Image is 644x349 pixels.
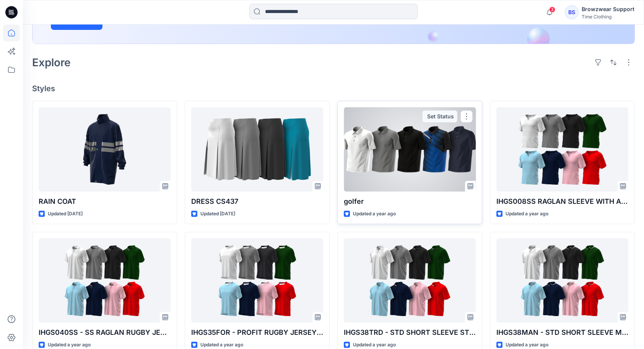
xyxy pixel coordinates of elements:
a: IHGS008SS RAGLAN SLEEVE WITH A HURICANE COLLAR [496,107,628,192]
p: Updated a year ago [200,341,243,349]
div: BS [565,5,579,19]
a: DRESS CS437 [191,107,323,192]
p: Updated a year ago [48,341,91,349]
p: golfer [344,196,476,207]
div: Time Clothing [582,14,634,20]
p: DRESS CS437 [191,196,323,207]
a: IHGS040SS - SS RAGLAN RUGBY JERSEY WITH A STD COLLAR [39,238,171,323]
h4: Styles [32,84,635,93]
p: IHGS38MAN - STD SHORT SLEEVE MANDARIN COLLAR [496,327,628,338]
p: Updated a year ago [506,341,548,349]
p: IHGS008SS RAGLAN SLEEVE WITH A HURICANE COLLAR [496,196,628,207]
p: Updated [DATE] [48,210,83,218]
p: Updated a year ago [506,210,548,218]
p: IHGS35FOR - PROFIT RUGBY JERSEY WITH FORCE COLLAR [191,327,323,338]
span: 3 [549,7,555,13]
a: RAIN COAT [39,107,171,192]
a: IHGS35FOR - PROFIT RUGBY JERSEY WITH FORCE COLLAR [191,238,323,323]
a: IHGS38TRD - STD SHORT SLEEVE STD TRADITIONAL COLLAR [344,238,476,323]
p: IHGS040SS - SS RAGLAN RUGBY JERSEY WITH A STD COLLAR [39,327,171,338]
p: Updated [DATE] [200,210,235,218]
a: golfer [344,107,476,192]
a: IHGS38MAN - STD SHORT SLEEVE MANDARIN COLLAR [496,238,628,323]
p: Updated a year ago [353,210,396,218]
p: RAIN COAT [39,196,171,207]
h2: Explore [32,56,71,69]
div: Browzwear Support [582,5,634,14]
p: Updated a year ago [353,341,396,349]
p: IHGS38TRD - STD SHORT SLEEVE STD TRADITIONAL COLLAR [344,327,476,338]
